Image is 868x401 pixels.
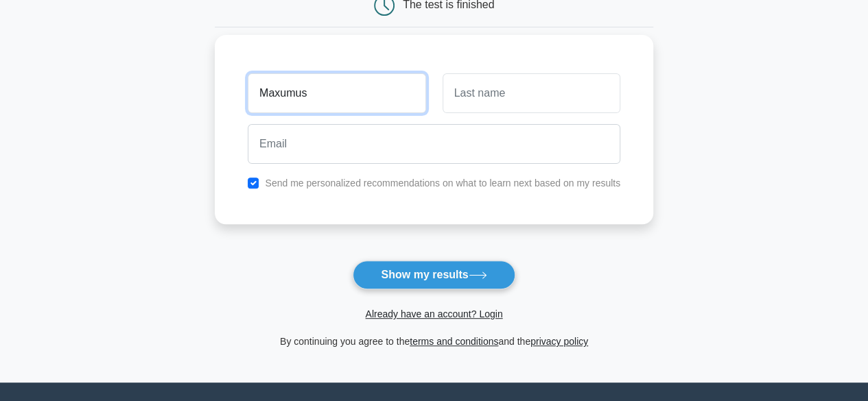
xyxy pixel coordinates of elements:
input: First name [248,73,425,113]
input: Email [248,124,620,164]
div: By continuing you agree to the and the [207,333,661,350]
input: Last name [443,73,620,113]
button: Show my results [353,260,515,289]
a: privacy policy [530,336,588,347]
a: terms and conditions [410,336,498,347]
a: Already have an account? Login [365,308,502,319]
label: Send me personalized recommendations on what to learn next based on my results [265,178,620,189]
